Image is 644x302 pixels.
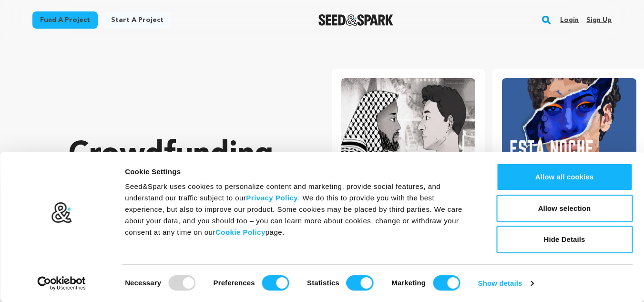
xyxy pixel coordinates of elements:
[246,194,298,202] a: Privacy Policy
[341,78,476,170] img: Khutbah image
[125,166,475,177] div: Cookie Settings
[478,276,533,291] a: Show details
[103,11,171,29] a: Start a project
[307,279,339,287] strong: Statistics
[125,279,161,287] strong: Necessary
[214,279,255,287] strong: Preferences
[496,226,633,253] button: Hide Details
[318,14,393,26] a: Seed&Spark Homepage
[502,78,636,170] img: ESTA NOCHE image
[20,276,103,291] a: Usercentrics Cookiebot - opens in a new window
[318,14,393,26] img: Seed&Spark Logo Dark Mode
[586,12,612,28] a: Sign up
[69,136,294,250] p: Crowdfunding that .
[391,279,426,287] strong: Marketing
[51,202,72,224] img: logo
[125,181,475,238] div: Seed&Spark uses cookies to personalize content and marketing, provide social features, and unders...
[560,12,579,28] a: Login
[32,11,98,29] a: Fund a project
[496,195,633,222] button: Allow selection
[215,228,266,236] a: Cookie Policy
[496,163,633,191] button: Allow all cookies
